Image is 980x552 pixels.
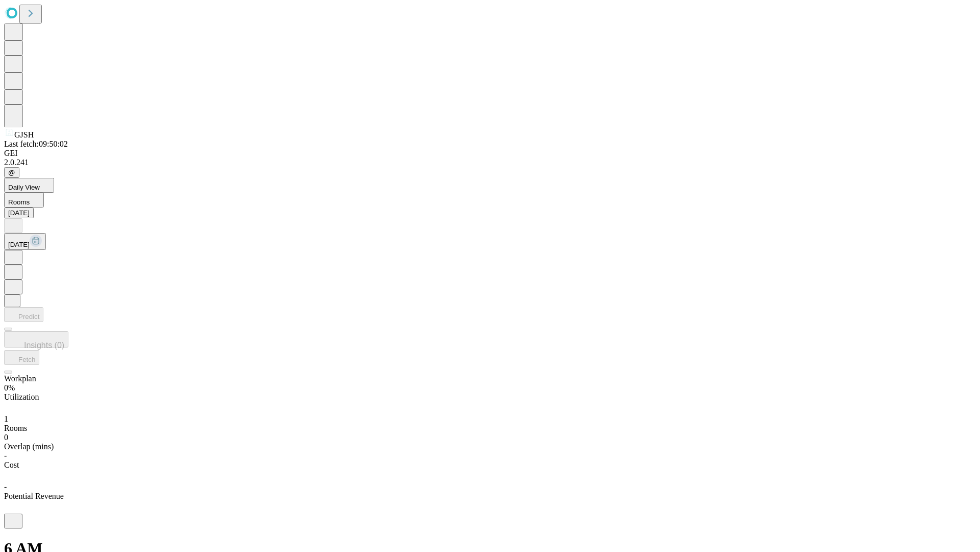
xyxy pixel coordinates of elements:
button: Insights (0) [4,331,68,348]
button: Predict [4,307,43,322]
span: Rooms [4,424,27,432]
span: Utilization [4,393,39,401]
span: Rooms [8,198,30,206]
div: GEI [4,149,976,158]
span: Last fetch: 09:50:02 [4,140,68,148]
button: Rooms [4,193,44,208]
button: @ [4,167,19,178]
span: GJSH [14,130,34,139]
span: 0 [4,433,8,442]
span: Cost [4,461,19,469]
span: [DATE] [8,241,30,248]
span: - [4,451,7,460]
span: - [4,482,7,491]
span: Insights (0) [24,341,64,350]
button: Fetch [4,350,39,365]
span: Overlap (mins) [4,442,54,451]
span: Potential Revenue [4,492,64,500]
span: @ [8,169,15,176]
div: 2.0.241 [4,158,976,167]
span: 0% [4,383,15,392]
span: 1 [4,415,8,423]
button: Daily View [4,178,54,193]
span: Workplan [4,374,36,383]
button: [DATE] [4,233,46,250]
button: [DATE] [4,208,34,218]
span: Daily View [8,183,40,191]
